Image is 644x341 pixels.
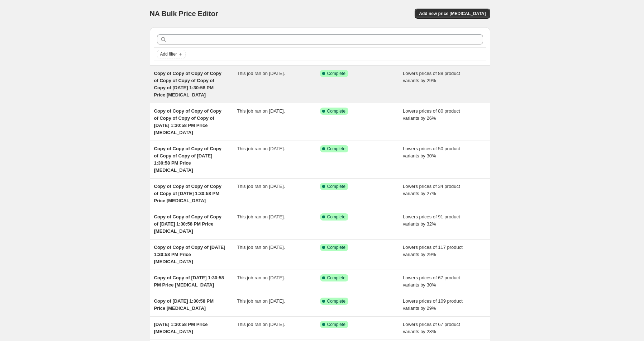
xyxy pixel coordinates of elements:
[403,146,460,158] span: Lowers prices of 50 product variants by 30%
[327,322,345,327] span: Complete
[154,214,221,234] span: Copy of Copy of Copy of Copy of [DATE] 1:30:58 PM Price [MEDICAL_DATA]
[403,71,460,83] span: Lowers prices of 88 product variants by 29%
[160,51,177,57] span: Add filter
[327,275,345,281] span: Complete
[154,71,221,98] span: Copy of Copy of Copy of Copy of Copy of Copy of Copy of Copy of [DATE] 1:30:58 PM Price [MEDICAL_...
[154,322,208,334] span: [DATE] 1:30:58 PM Price [MEDICAL_DATA]
[327,71,345,76] span: Complete
[154,298,214,311] span: Copy of [DATE] 1:30:58 PM Price [MEDICAL_DATA]
[237,275,285,280] span: This job ran on [DATE].
[154,108,221,135] span: Copy of Copy of Copy of Copy of Copy of Copy of Copy of [DATE] 1:30:58 PM Price [MEDICAL_DATA]
[237,214,285,219] span: This job ran on [DATE].
[237,298,285,304] span: This job ran on [DATE].
[154,184,221,203] span: Copy of Copy of Copy of Copy of Copy of [DATE] 1:30:58 PM Price [MEDICAL_DATA]
[327,214,345,220] span: Complete
[327,146,345,152] span: Complete
[419,11,486,16] span: Add new price [MEDICAL_DATA]
[154,275,224,288] span: Copy of Copy of [DATE] 1:30:58 PM Price [MEDICAL_DATA]
[237,322,285,327] span: This job ran on [DATE].
[154,245,225,264] span: Copy of Copy of Copy of [DATE] 1:30:58 PM Price [MEDICAL_DATA]
[403,275,460,288] span: Lowers prices of 67 product variants by 30%
[237,146,285,151] span: This job ran on [DATE].
[237,71,285,76] span: This job ran on [DATE].
[237,184,285,189] span: This job ran on [DATE].
[327,245,345,250] span: Complete
[150,10,218,18] span: NA Bulk Price Editor
[327,184,345,189] span: Complete
[403,108,460,121] span: Lowers prices of 80 product variants by 26%
[415,9,490,19] button: Add new price [MEDICAL_DATA]
[237,245,285,250] span: This job ran on [DATE].
[403,214,460,227] span: Lowers prices of 91 product variants by 32%
[157,50,186,58] button: Add filter
[327,108,345,114] span: Complete
[237,108,285,114] span: This job ran on [DATE].
[403,245,463,257] span: Lowers prices of 117 product variants by 29%
[403,298,463,311] span: Lowers prices of 109 product variants by 29%
[327,298,345,304] span: Complete
[403,184,460,196] span: Lowers prices of 34 product variants by 27%
[154,146,221,173] span: Copy of Copy of Copy of Copy of Copy of Copy of [DATE] 1:30:58 PM Price [MEDICAL_DATA]
[403,322,460,334] span: Lowers prices of 67 product variants by 28%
